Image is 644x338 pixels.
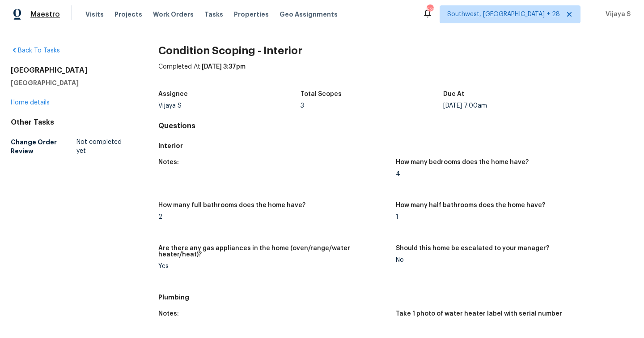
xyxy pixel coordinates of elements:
h5: Total Scopes [301,91,342,97]
a: Home details [11,100,50,106]
h5: How many half bathrooms does the home have? [396,202,545,208]
span: Southwest, [GEOGRAPHIC_DATA] + 28 [447,10,560,19]
h5: Assignee [158,91,188,97]
span: Geo Assignments [280,10,338,19]
span: Properties [234,10,269,19]
div: 4 [396,171,626,177]
div: Vijaya S [158,103,301,109]
div: 1 [396,214,626,220]
div: Completed At: [158,62,633,86]
span: Tasks [204,11,223,17]
span: [DATE] 3:37pm [202,64,246,70]
div: [DATE] 7:00am [443,103,586,109]
h5: How many full bathrooms does the home have? [158,202,305,208]
a: Back To Tasks [11,48,60,54]
h5: Interior [158,141,633,150]
span: Work Orders [153,10,194,19]
div: Yes [158,263,389,269]
div: Other Tasks [11,118,130,127]
h5: How many bedrooms does the home have? [396,159,529,165]
div: 3 [301,103,443,109]
h5: [GEOGRAPHIC_DATA] [11,78,130,87]
h5: Notes: [158,159,179,165]
span: Visits [85,10,104,19]
h2: Condition Scoping - Interior [158,46,633,55]
h5: Plumbing [158,293,633,302]
div: 533 [427,5,433,14]
span: Projects [114,10,142,19]
h5: Change Order Review [11,138,76,156]
div: 2 [158,214,389,220]
span: Maestro [30,10,60,19]
h5: Are there any gas appliances in the home (oven/range/water heater/heat)? [158,245,389,258]
h5: Take 1 photo of water heater label with serial number [396,311,562,317]
span: Not completed yet [76,138,129,156]
h5: Due At [443,91,464,97]
div: No [396,257,626,263]
span: Vijaya S [602,10,631,19]
h2: [GEOGRAPHIC_DATA] [11,66,130,75]
h4: Questions [158,121,633,130]
h5: Notes: [158,311,179,317]
h5: Should this home be escalated to your manager? [396,245,549,251]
